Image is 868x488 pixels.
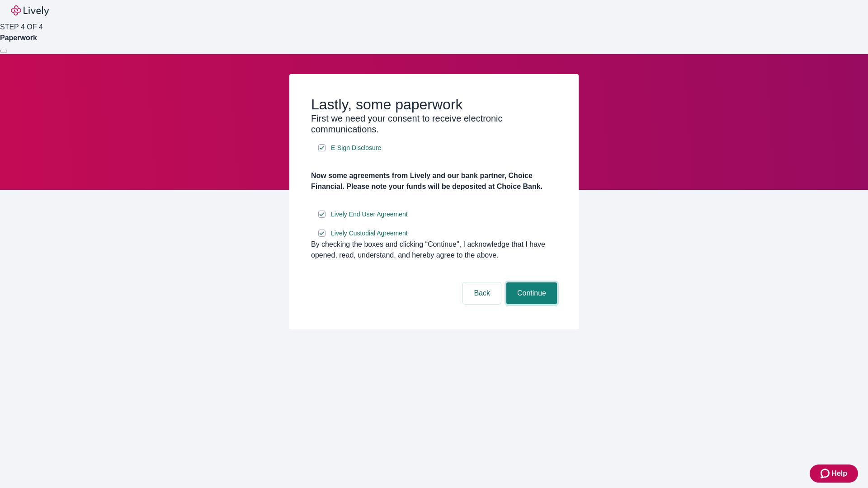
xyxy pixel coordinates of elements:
svg: Zendesk support icon [821,468,831,479]
span: E-Sign Disclosure [331,143,381,153]
a: e-sign disclosure document [329,142,383,154]
div: By checking the boxes and clicking “Continue", I acknowledge that I have opened, read, understand... [311,239,557,261]
span: Help [831,468,847,479]
button: Continue [506,282,557,304]
span: Lively Custodial Agreement [331,229,408,238]
h4: Now some agreements from Lively and our bank partner, Choice Financial. Please note your funds wi... [311,170,557,192]
a: e-sign disclosure document [329,228,410,239]
span: Lively End User Agreement [331,210,408,219]
h3: First we need your consent to receive electronic communications. [311,113,557,135]
button: Back [463,282,501,304]
button: Zendesk support iconHelp [810,465,858,483]
img: Lively [11,5,49,16]
h2: Lastly, some paperwork [311,96,557,113]
a: e-sign disclosure document [329,209,410,220]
